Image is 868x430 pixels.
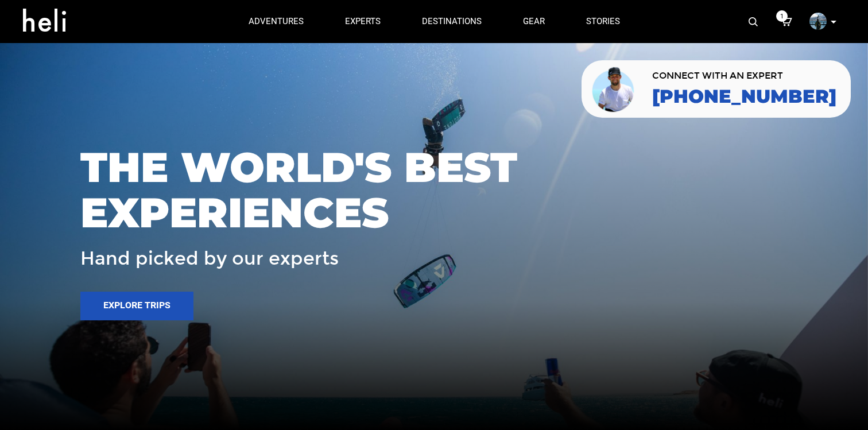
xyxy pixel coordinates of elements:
[590,65,638,113] img: contact our team
[249,16,304,28] p: adventures
[652,86,836,107] a: [PHONE_NUMBER]
[80,145,788,235] span: THE WORLD'S BEST EXPERIENCES
[80,249,339,269] span: Hand picked by our experts
[80,292,193,320] button: Explore Trips
[345,16,381,28] p: experts
[652,71,836,80] span: CONNECT WITH AN EXPERT
[422,16,482,28] p: destinations
[809,13,827,30] img: profile_pic_8ca20cdc9a6f1675d636b7bd7df69e38.png
[776,10,788,22] span: 1
[749,17,758,26] img: search-bar-icon.svg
